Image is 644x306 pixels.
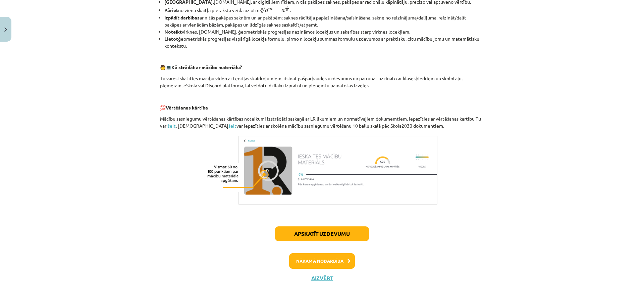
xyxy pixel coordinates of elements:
a: šeit [168,123,176,129]
span: m [268,8,272,10]
img: icon-close-lesson-0947bae3869378f0d4975bcd49f059093ad1ed9edebbc8119c70593378902aed.svg [4,28,7,32]
b: Pāriet [164,7,178,13]
li: ar n-tās pakāpes saknēm un ar pakāpēm: saknes rādītāja paplašināšana/saīsināšana, sakne no reizin... [164,14,484,28]
b: Vērtēšanas kārtība [166,104,208,111]
span: √ [260,7,265,14]
a: šeit [228,123,236,129]
span: m [285,6,288,8]
li: no viena skaitļa pieraksta veida uz otru . [164,5,484,14]
li: virknes, [DOMAIN_NAME]. ģeometriskās progresijas nezināmos locekļus un sakarības starp virknes lo... [164,28,484,35]
p: 🧑 💻 [160,64,484,71]
button: Apskatīt uzdevumu [275,226,369,241]
b: Izpildīt darbības [164,14,200,20]
p: 💯 [160,104,484,111]
span: = [274,9,279,12]
span: n [286,10,288,11]
span: a [281,9,285,12]
span: a [265,9,268,12]
li: ģeometriskās progresijas vispārīgā locekļa formulu, pirmo n locekļu summas formulu uzdevumos ar p... [164,35,484,49]
button: Aizvērt [309,275,335,281]
p: Tu varēsi skatīties mācību video ar teorijas skaidrojumiem, risināt pašpārbaudes uzdevumus un pār... [160,75,484,89]
button: Nākamā nodarbība [289,253,355,269]
p: Mācību sasniegumu vērtēšanas kārtības noteikumi izstrādāti saskaņā ar LR likumiem un normatīvajie... [160,115,484,129]
b: Noteikt [164,29,182,35]
b: Kā strādāt ar mācību materiālu? [171,64,242,70]
b: Lietot [164,36,178,42]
